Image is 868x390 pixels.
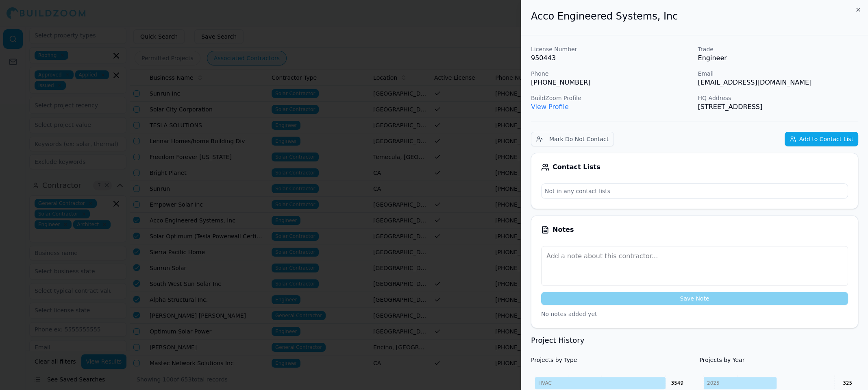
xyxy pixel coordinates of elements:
p: Not in any contact lists [542,184,848,198]
h3: Project History [531,335,858,346]
p: HQ Address [698,94,859,102]
text: 325 [843,380,852,386]
h4: Projects by Year [700,356,859,364]
p: 950443 [531,53,692,63]
button: Add to Contact List [785,132,858,146]
div: Contact Lists [541,163,848,171]
p: License Number [531,45,692,53]
p: Phone [531,70,692,78]
tspan: HVAC [538,380,552,386]
text: 3549 [671,380,683,386]
p: [STREET_ADDRESS] [698,102,859,112]
h4: Projects by Type [531,356,690,364]
p: BuildZoom Profile [531,94,692,102]
p: Trade [698,45,859,53]
div: Notes [541,226,848,234]
a: View Profile [531,103,569,111]
p: [EMAIL_ADDRESS][DOMAIN_NAME] [698,78,859,87]
p: Email [698,70,859,78]
h2: Acco Engineered Systems, Inc [531,10,858,23]
tspan: 2025 [707,380,720,386]
p: [PHONE_NUMBER] [531,78,692,87]
p: Engineer [698,53,859,63]
button: Mark Do Not Contact [531,132,614,146]
p: No notes added yet [541,310,848,318]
